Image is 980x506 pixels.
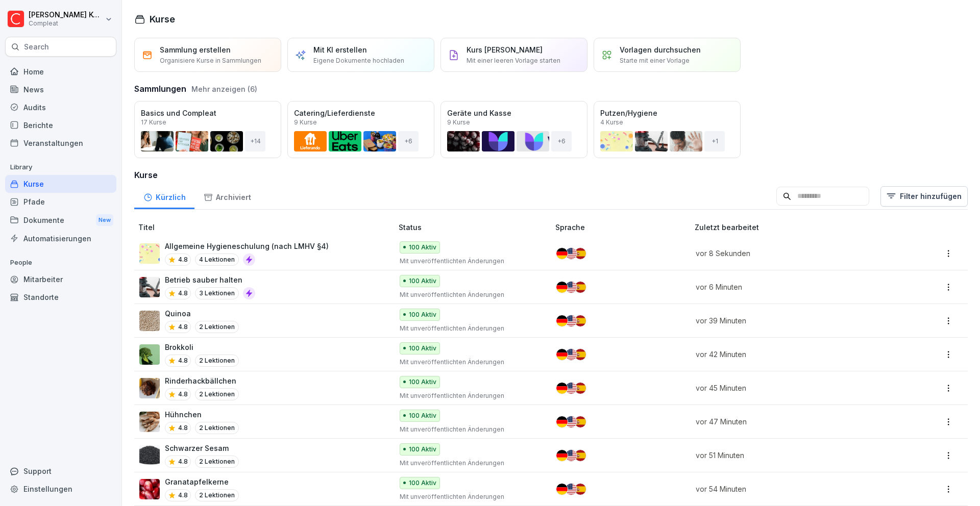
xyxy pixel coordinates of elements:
p: vor 45 Minuten [696,383,886,393]
h3: Kurse [134,169,968,181]
div: Berichte [5,116,116,134]
a: Automatisierungen [5,230,116,247]
img: de.svg [556,383,568,394]
p: vor 8 Sekunden [696,248,886,259]
p: vor 6 Minuten [696,282,886,292]
img: es.svg [575,248,586,259]
button: Mehr anzeigen (6) [191,84,257,94]
a: Basics und Compleat17 Kurse+14 [134,101,281,158]
p: Putzen/Hygiene [600,108,734,118]
p: 4.8 [178,457,188,466]
p: 100 Aktiv [409,243,436,252]
p: 2 Lektionen [195,388,239,400]
p: Sprache [555,222,691,233]
p: 4.8 [178,390,188,399]
div: + 14 [245,131,265,151]
a: Pfade [5,193,116,211]
img: sl2tc32ssfi2gxyc58ni55f2.png [139,445,160,466]
p: Library [5,159,116,175]
p: 2 Lektionen [195,489,239,501]
p: 4 Kurse [600,119,623,125]
img: us.svg [566,416,577,427]
img: es.svg [575,383,586,394]
div: Dokumente [5,211,116,230]
a: Veranstaltungen [5,134,116,152]
p: 100 Aktiv [409,310,436,319]
img: ao402hqyk8dhr5f4nlq2w0gs.png [139,378,160,398]
a: Kurse [5,175,116,193]
p: 4.8 [178,255,188,264]
img: es.svg [575,484,586,495]
p: Sammlung erstellen [160,44,231,55]
p: 3 Lektionen [195,287,239,299]
p: Catering/Lieferdienste [294,108,428,118]
div: + 1 [704,131,725,151]
p: Mit KI erstellen [313,44,367,55]
img: es.svg [575,315,586,326]
img: us.svg [566,282,577,293]
a: Audits [5,98,116,116]
img: r72wf6nntibqhmo0wgbtxaxo.png [139,412,160,432]
a: News [5,81,116,98]
a: Home [5,63,116,81]
p: 2 Lektionen [195,321,239,333]
button: Filter hinzufügen [880,186,968,207]
p: vor 54 Minuten [696,484,886,494]
p: Basics und Compleat [141,108,275,118]
a: Catering/Lieferdienste9 Kurse+6 [287,101,434,158]
p: Starte mit einer Vorlage [620,56,690,65]
p: Mit unveröffentlichten Änderungen [400,257,539,266]
p: Mit unveröffentlichten Änderungen [400,290,539,299]
p: Schwarzer Sesam [165,443,239,453]
p: 100 Aktiv [409,276,436,286]
img: de.svg [556,416,568,427]
img: de.svg [556,282,568,293]
div: Support [5,462,116,480]
p: Eigene Dokumente hochladen [313,56,404,65]
p: 100 Aktiv [409,411,436,420]
img: es.svg [575,282,586,293]
img: de.svg [556,349,568,360]
a: Geräte und Kasse9 Kurse+6 [440,101,587,158]
p: Brokkoli [165,342,239,352]
p: 100 Aktiv [409,445,436,454]
img: de.svg [556,315,568,326]
img: de.svg [556,484,568,495]
img: us.svg [566,450,577,461]
img: de.svg [556,248,568,259]
a: Mitarbeiter [5,270,116,288]
h1: Kurse [150,12,175,26]
p: Zuletzt bearbeitet [695,222,898,233]
img: us.svg [566,484,577,495]
p: 4.8 [178,289,188,298]
p: 2 Lektionen [195,422,239,434]
p: 4.8 [178,322,188,332]
p: Mit unveröffentlichten Änderungen [400,425,539,434]
p: Mit unveröffentlichten Änderungen [400,391,539,400]
img: us.svg [566,383,577,394]
img: rlg1451fdzgl8pbjnsttprg8.png [139,479,160,499]
a: Putzen/Hygiene4 Kurse+1 [594,101,741,158]
div: Einstellungen [5,480,116,498]
p: Titel [138,222,395,233]
img: lhxvicu37hcyuvzuxyhjh9k3.png [139,311,160,331]
p: People [5,255,116,271]
p: Granatapfelkerne [165,476,239,487]
div: New [96,214,113,226]
img: us.svg [566,315,577,326]
img: es.svg [575,349,586,360]
p: Rinderhackbällchen [165,375,239,386]
p: Compleat [29,20,103,27]
p: 9 Kurse [294,119,317,125]
div: Archiviert [194,183,260,209]
a: DokumenteNew [5,211,116,230]
a: Standorte [5,288,116,306]
p: 4.8 [178,356,188,365]
p: vor 42 Minuten [696,349,886,360]
p: Mit unveröffentlichten Änderungen [400,492,539,501]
